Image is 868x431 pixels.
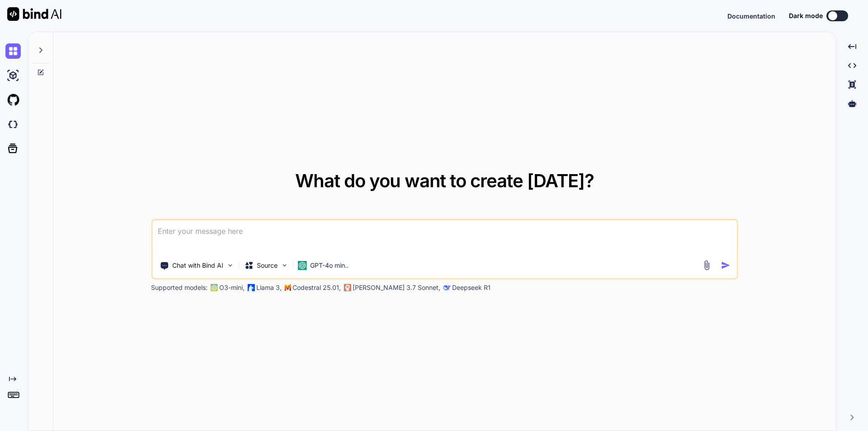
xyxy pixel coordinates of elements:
img: Llama2 [247,284,255,291]
p: O3-mini, [219,283,245,292]
img: Pick Tools [226,261,234,269]
img: claude [443,284,450,291]
span: Documentation [727,12,775,20]
p: GPT-4o min.. [310,261,349,270]
img: chat [5,43,21,59]
p: Chat with Bind AI [172,261,223,270]
p: Supported models: [151,283,208,292]
span: Dark mode [789,11,823,20]
span: What do you want to create [DATE]? [295,170,594,192]
p: Llama 3, [256,283,282,292]
img: GPT-4o mini [297,261,307,270]
img: Bind AI [7,7,61,21]
img: attachment [702,260,712,270]
img: claude [344,284,351,291]
img: Pick Models [280,261,288,269]
img: githubLight [5,92,21,108]
p: Deepseek R1 [452,283,491,292]
img: darkCloudIdeIcon [5,117,21,132]
img: icon [721,260,731,270]
p: [PERSON_NAME] 3.7 Sonnet, [353,283,440,292]
img: ai-studio [5,68,21,83]
img: GPT-4 [210,284,217,291]
p: Codestral 25.01, [292,283,341,292]
button: Documentation [727,11,775,21]
p: Source [257,261,278,270]
img: Mistral-AI [284,284,291,291]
